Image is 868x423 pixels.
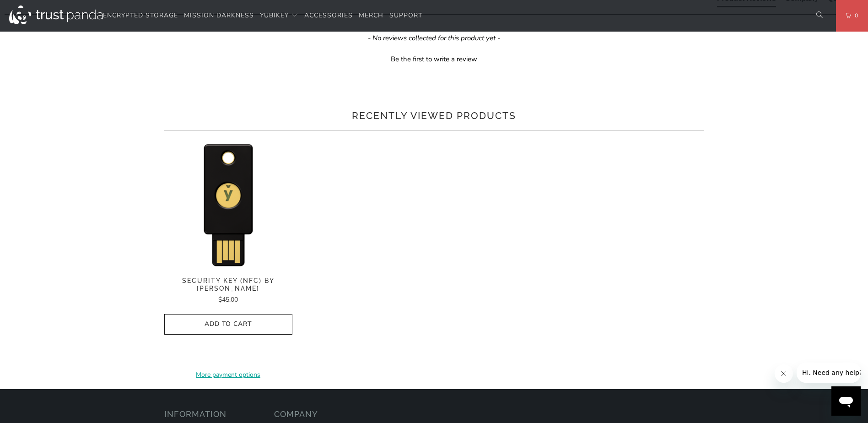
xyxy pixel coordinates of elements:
nav: Translation missing: en.navigation.header.main_nav [103,5,422,27]
em: - No reviews collected for this product yet - [368,33,500,43]
span: Mission Darkness [184,11,254,20]
iframe: Message from company [797,363,861,383]
img: Trust Panda Australia [9,5,103,24]
span: Support [389,11,422,20]
span: 0 [851,11,858,21]
a: Mission Darkness [184,5,254,27]
span: Hi. Need any help? [5,6,66,14]
div: Be the first to write a review [5,52,863,64]
a: More payment options [164,370,292,380]
a: Accessories [304,5,353,27]
span: Accessories [304,11,353,20]
div: Be the first to write a review [391,54,477,64]
span: Security Key (NFC) by [PERSON_NAME] [164,277,292,293]
button: Add to Cart [164,314,292,335]
a: Encrypted Storage [103,5,178,27]
span: YubiKey [260,11,289,20]
iframe: Close message [775,364,793,383]
span: Encrypted Storage [103,11,178,20]
span: $45.00 [218,295,238,304]
a: Security Key (NFC) by [PERSON_NAME] $45.00 [164,277,292,305]
a: Merch [359,5,383,27]
span: Add to Cart [174,320,283,328]
span: Merch [359,11,383,20]
a: Support [389,5,422,27]
iframe: Button to launch messaging window [831,386,861,416]
h2: Recently viewed products [164,108,704,123]
summary: YubiKey [260,5,298,27]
